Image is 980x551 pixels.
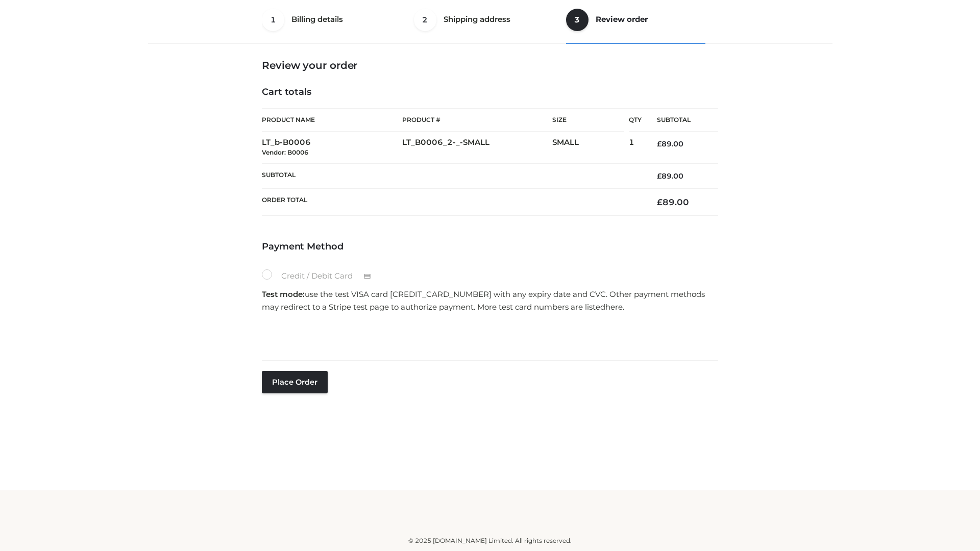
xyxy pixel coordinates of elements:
span: £ [657,171,661,181]
span: £ [657,197,663,207]
h4: Cart totals [262,87,718,98]
bdi: 89.00 [657,171,683,181]
small: Vendor: B0006 [262,148,308,156]
h4: Payment Method [262,241,718,253]
bdi: 89.00 [657,139,683,148]
th: Qty [629,108,642,132]
th: Order Total [262,189,642,216]
span: £ [657,139,661,148]
h3: Review your order [262,59,718,71]
th: Product # [402,108,552,132]
div: © 2025 [DOMAIN_NAME] Limited. All rights reserved. [152,536,828,546]
td: 1 [629,132,642,164]
td: LT_b-B0006 [262,132,402,164]
iframe: Secure payment input frame [260,317,716,354]
td: SMALL [552,132,629,164]
p: use the test VISA card [CREDIT_CARD_NUMBER] with any expiry date and CVC. Other payment methods m... [262,288,718,314]
bdi: 89.00 [657,197,689,207]
a: here [605,302,623,312]
button: Place order [262,371,328,393]
td: LT_B0006_2-_-SMALL [402,132,552,164]
th: Size [552,109,624,132]
th: Product Name [262,108,402,132]
img: Credit / Debit Card [358,270,377,283]
strong: Test mode: [262,289,305,299]
label: Credit / Debit Card [262,269,382,283]
th: Subtotal [642,109,718,132]
th: Subtotal [262,163,642,188]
